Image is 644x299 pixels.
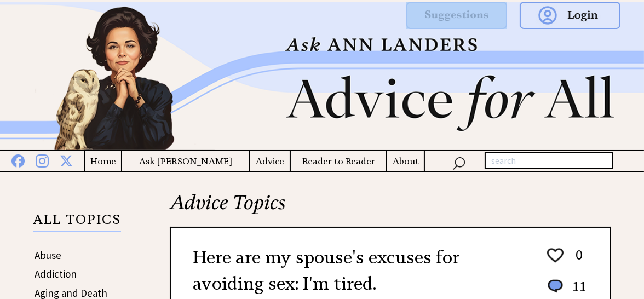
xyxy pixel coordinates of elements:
img: instagram%20blue.png [36,152,49,168]
img: search_nav.png [452,154,465,170]
p: ALL TOPICS [33,214,121,232]
h2: Advice Topics [170,189,611,227]
img: facebook%20blue.png [12,152,25,168]
a: About [387,154,424,168]
a: Abuse [34,249,61,262]
td: 0 [567,245,587,276]
img: login.png [520,2,620,29]
h2: Here are my spouse's excuses for avoiding sex: I'm tired. [193,244,533,297]
a: Reader to Reader [291,154,386,168]
a: Ask [PERSON_NAME] [122,154,249,168]
a: Addiction [34,267,77,280]
input: search [485,152,613,170]
a: Home [85,154,121,168]
img: x%20blue.png [60,152,73,167]
a: Advice [250,154,290,168]
img: suggestions.png [406,2,507,29]
img: heart_outline%201.png [545,246,565,265]
img: message_round%201.png [545,278,565,295]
